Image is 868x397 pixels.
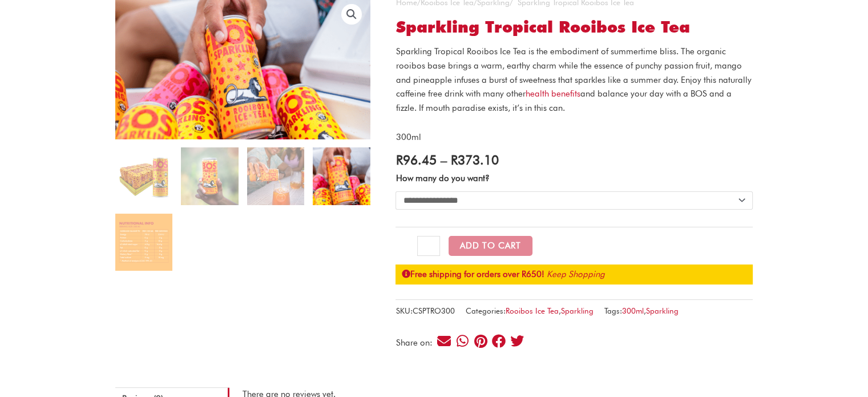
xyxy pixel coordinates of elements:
input: Product quantity [417,236,439,256]
a: Keep Shopping [546,269,604,279]
strong: Free shipping for orders over R650! [401,269,544,279]
img: Sparkling Tropical Rooibos Ice Tea - Image 2 [181,147,238,204]
a: health benefits [525,89,580,99]
a: Rooibos Ice Tea [505,306,558,315]
a: 300ml [621,306,643,315]
img: Sparkling Tropical Rooibos Ice Tea - Image 3 [247,147,304,204]
a: View full-screen image gallery [341,4,362,25]
a: Sparkling [560,306,593,315]
div: Share on facebook [491,333,507,348]
a: Sparkling [645,306,678,315]
span: Categories: , [465,304,593,318]
img: sparkling tropical rooibos ice tea [115,147,172,204]
h1: Sparkling Tropical Rooibos Ice Tea [395,18,753,37]
p: Sparkling Tropical Rooibos Ice Tea is the embodiment of summertime bliss. The organic rooibos bas... [395,45,753,115]
div: Share on email [437,333,452,348]
span: Tags: , [604,304,678,318]
p: 300ml [395,130,753,145]
img: 5 Reasons to Love Our New BOS Sparkling Rooibos Ice Teas [313,147,370,204]
bdi: 96.45 [395,152,436,167]
span: – [440,152,446,167]
div: Share on whatsapp [455,333,470,348]
span: R [450,152,457,167]
span: R [395,152,402,167]
button: Add to Cart [449,236,532,256]
bdi: 373.10 [450,152,498,167]
div: Share on twitter [510,333,525,348]
div: Share on: [395,339,436,347]
img: Sparkling Tropical Rooibos Ice Tea - Image 5 [115,214,172,271]
div: Share on pinterest [473,333,488,348]
label: How many do you want? [395,173,489,183]
span: SKU: [395,304,454,318]
span: CSPTRO300 [412,306,454,315]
